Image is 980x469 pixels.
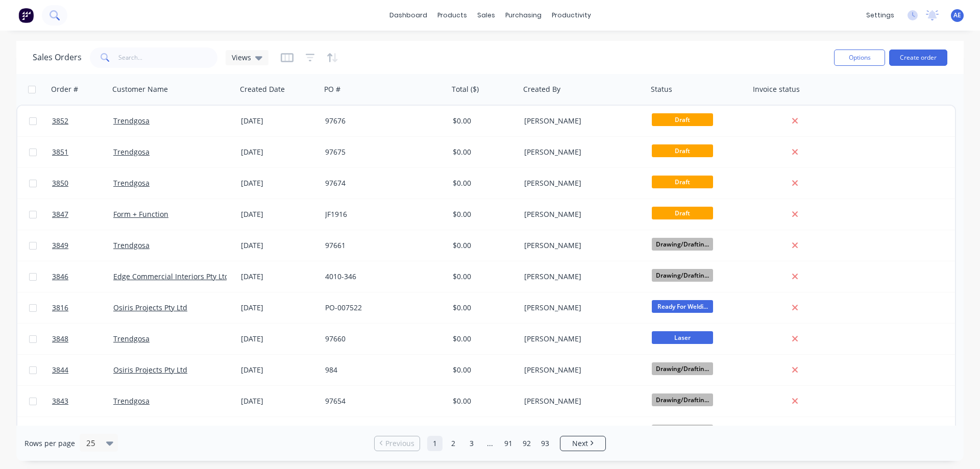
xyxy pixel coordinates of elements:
img: Factory [18,8,34,23]
div: [PERSON_NAME] [524,240,638,251]
span: Views [232,52,251,63]
span: 3851 [52,147,68,157]
a: Jump forward [482,436,498,451]
div: 97676 [325,116,438,126]
div: $0.00 [453,240,513,251]
div: $0.00 [453,396,513,406]
span: Previous [385,438,414,449]
a: Next page [560,438,605,449]
a: 3841 [52,417,113,448]
div: PO # [324,84,340,94]
div: JF1916 [325,209,438,219]
a: Osiris Projects Pty Ltd [113,365,187,375]
span: Ready For Weldi... [652,300,713,313]
input: Search... [118,47,218,68]
span: 3843 [52,396,68,406]
span: Draft [652,176,713,188]
div: [PERSON_NAME] [524,271,638,282]
div: [PERSON_NAME] [524,147,638,157]
button: Options [834,50,885,66]
span: Drawing/Draftin... [652,238,713,251]
a: Trendgosa [113,147,150,157]
a: Trendgosa [113,396,150,406]
span: Drawing/Draftin... [652,269,713,282]
a: 3847 [52,199,113,230]
span: 3844 [52,365,68,375]
span: AE [953,11,961,20]
div: Created By [523,84,560,94]
span: Rows per page [24,438,75,449]
div: $0.00 [453,147,513,157]
div: $0.00 [453,365,513,375]
div: [DATE] [241,240,317,251]
div: [DATE] [241,116,317,126]
div: $0.00 [453,178,513,188]
span: 3816 [52,303,68,313]
div: productivity [547,8,596,23]
span: 3850 [52,178,68,188]
a: Page 91 [501,436,516,451]
a: 3843 [52,386,113,416]
a: Page 2 [446,436,461,451]
span: Draft [652,144,713,157]
button: Create order [889,50,947,66]
div: [DATE] [241,396,317,406]
h1: Sales Orders [33,53,82,62]
span: Drawing/Draftin... [652,425,713,437]
span: 3852 [52,116,68,126]
a: 3844 [52,355,113,385]
div: 97675 [325,147,438,157]
a: 3851 [52,137,113,167]
span: Draft [652,207,713,219]
a: Trendgosa [113,334,150,343]
div: 984 [325,365,438,375]
div: products [432,8,472,23]
a: Trendgosa [113,178,150,188]
a: Osiris Projects Pty Ltd [113,303,187,312]
div: $0.00 [453,334,513,344]
a: 3850 [52,168,113,199]
span: Laser [652,331,713,344]
div: [DATE] [241,209,317,219]
div: 97660 [325,334,438,344]
span: 3846 [52,271,68,282]
div: [PERSON_NAME] [524,396,638,406]
div: [DATE] [241,365,317,375]
div: [PERSON_NAME] [524,116,638,126]
a: dashboard [384,8,432,23]
a: Previous page [375,438,420,449]
a: Page 1 is your current page [427,436,443,451]
div: Invoice status [753,84,800,94]
div: [DATE] [241,147,317,157]
ul: Pagination [370,436,610,451]
a: 3852 [52,106,113,136]
div: [PERSON_NAME] [524,334,638,344]
div: 4010-346 [325,271,438,282]
div: Total ($) [452,84,479,94]
a: Edge Commercial Interiors Pty Ltd [113,271,229,281]
a: Trendgosa [113,240,150,250]
div: PO-007522 [325,303,438,313]
div: 97654 [325,396,438,406]
div: $0.00 [453,303,513,313]
span: 3849 [52,240,68,251]
div: 97674 [325,178,438,188]
a: Page 92 [519,436,534,451]
div: Status [651,84,672,94]
a: 3848 [52,324,113,354]
a: 3816 [52,292,113,323]
div: sales [472,8,500,23]
a: 3849 [52,230,113,261]
div: [PERSON_NAME] [524,303,638,313]
span: 3848 [52,334,68,344]
div: $0.00 [453,116,513,126]
a: Page 93 [537,436,553,451]
div: [PERSON_NAME] [524,178,638,188]
div: Created Date [240,84,285,94]
a: Trendgosa [113,116,150,126]
div: $0.00 [453,209,513,219]
span: Draft [652,113,713,126]
div: [PERSON_NAME] [524,365,638,375]
a: Page 3 [464,436,479,451]
div: settings [861,8,899,23]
